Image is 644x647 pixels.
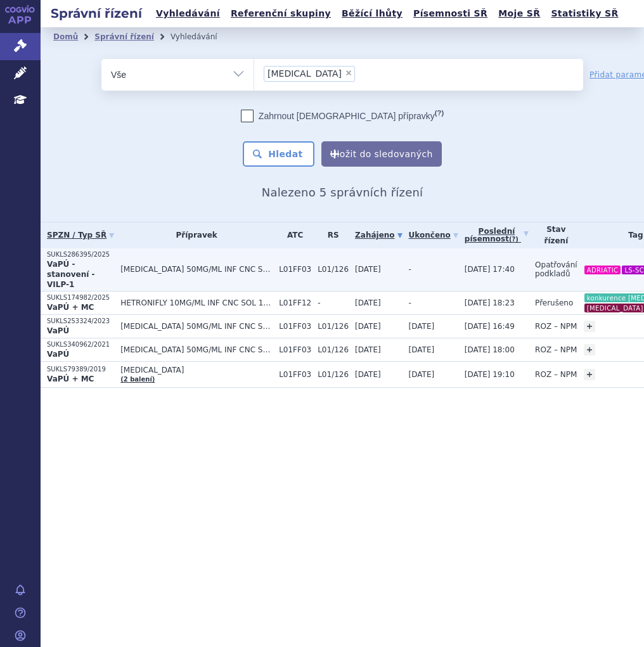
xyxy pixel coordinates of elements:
span: Nalezeno 5 správních řízení [262,186,423,199]
a: SPZN / Typ SŘ [47,226,114,244]
abbr: (?) [435,109,444,117]
span: [MEDICAL_DATA] 50MG/ML INF CNC SOL 1X10ML [120,265,273,274]
li: Vyhledávání [171,27,234,46]
a: Ukončeno [409,226,458,244]
span: L01FF03 [279,370,311,379]
label: Zahrnout [DEMOGRAPHIC_DATA] přípravky [241,110,444,122]
a: Statistiky SŘ [547,5,622,22]
a: Vyhledávání [152,5,224,22]
span: Opatřování podkladů [535,260,577,278]
p: SUKLS340962/2021 [47,340,114,349]
span: ROZ – NPM [535,345,577,354]
p: SUKLS286395/2025 [47,250,114,259]
span: L01/126 [318,322,349,331]
span: L01FF03 [279,265,311,274]
a: Běžící lhůty [338,5,406,22]
span: - [409,298,411,307]
a: Správní řízení [94,32,154,41]
abbr: (?) [509,236,518,243]
span: [DATE] [409,322,435,331]
span: [DATE] 19:10 [465,370,515,379]
p: SUKLS253324/2023 [47,317,114,326]
p: SUKLS79389/2019 [47,365,114,374]
th: ATC [273,222,311,248]
span: ROZ – NPM [535,322,577,331]
span: L01/126 [318,345,349,354]
span: L01/126 [318,370,349,379]
span: L01FF03 [279,322,311,331]
strong: VaPÚ - stanovení - VILP-1 [47,260,95,289]
span: [DATE] 16:49 [465,322,515,331]
span: - [318,298,349,307]
span: L01FF12 [279,298,311,307]
a: + [584,369,595,380]
i: ADRIATIC [584,266,621,274]
a: Zahájeno [355,226,402,244]
h2: Správní řízení [41,4,152,22]
span: [MEDICAL_DATA] [267,69,342,78]
span: [DATE] 18:00 [465,345,515,354]
a: Poslednípísemnost(?) [465,222,529,248]
th: RS [311,222,349,248]
span: L01FF03 [279,345,311,354]
span: [DATE] [355,345,381,354]
span: [DATE] [409,370,435,379]
strong: VaPÚ [47,326,69,335]
span: [DATE] [355,322,381,331]
strong: VaPÚ + MC [47,303,94,312]
a: + [584,344,595,356]
span: [MEDICAL_DATA] 50MG/ML INF CNC SOL 1X10ML [120,345,273,354]
span: [MEDICAL_DATA] 50MG/ML INF CNC SOL 1X10ML [120,322,273,331]
p: SUKLS174982/2025 [47,293,114,302]
span: [DATE] [355,298,381,307]
a: Domů [53,32,78,41]
a: Písemnosti SŘ [409,5,491,22]
a: Moje SŘ [494,5,544,22]
span: × [345,69,352,77]
span: [DATE] [355,370,381,379]
strong: VaPÚ [47,350,69,359]
input: [MEDICAL_DATA] [359,65,366,81]
a: (2 balení) [120,376,155,383]
span: [MEDICAL_DATA] [120,366,273,375]
th: Přípravek [114,222,273,248]
span: - [409,265,411,274]
span: ROZ – NPM [535,370,577,379]
button: Hledat [243,141,314,167]
a: Referenční skupiny [227,5,335,22]
th: Stav řízení [529,222,577,248]
span: L01/126 [318,265,349,274]
span: HETRONIFLY 10MG/ML INF CNC SOL 1X10ML [120,298,273,307]
span: Přerušeno [535,298,573,307]
span: [DATE] [355,265,381,274]
strong: VaPÚ + MC [47,375,94,383]
button: Uložit do sledovaných [321,141,442,167]
a: + [584,321,595,332]
span: [DATE] [409,345,435,354]
span: [DATE] 17:40 [465,265,515,274]
span: [DATE] 18:23 [465,298,515,307]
